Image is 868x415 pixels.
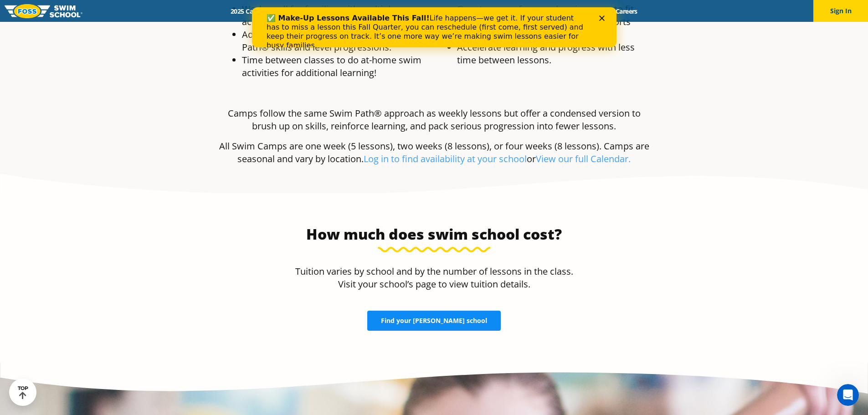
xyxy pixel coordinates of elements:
[242,28,430,54] li: Additional classes to master our Swim Path® skills and level progressions.
[290,225,579,243] h3: How much does swim school cost?
[398,7,483,15] a: About [PERSON_NAME]
[837,384,859,406] iframe: Intercom live chat
[15,6,178,15] b: ✅ Make-Up Lessons Available This Fall!
[15,6,335,43] div: Life happens—we get it. If your student has to miss a lesson this Fall Quarter, you can reschedul...
[536,153,631,165] a: View our full Calendar.
[290,265,579,291] p: Tuition varies by school and by the number of lessons in the class. Visit your school’s page to v...
[483,7,579,15] a: Swim Like [PERSON_NAME]
[280,7,318,15] a: Schools
[579,7,607,15] a: Blog
[18,385,28,400] div: TOP
[223,7,280,15] a: 2025 Calendar
[364,153,527,165] a: Log in to find availability at your school
[219,140,649,165] p: All Swim Camps are one week (5 lessons), two weeks (8 lessons), or four weeks (8 lessons). Camps ...
[252,7,616,47] iframe: Intercom live chat banner
[219,107,649,133] p: Camps follow the same Swim Path® approach as weekly lessons but offer a condensed version to brus...
[381,318,487,324] span: Find your [PERSON_NAME] school
[242,54,430,79] li: Time between classes to do at-home swim activities for additional learning!
[457,41,645,67] li: Accelerate learning and progress with less time between lessons.
[347,8,356,14] div: Close
[5,4,82,18] img: FOSS Swim School Logo
[318,7,398,15] a: Swim Path® Program
[607,7,645,15] a: Careers
[367,311,501,331] a: Find your [PERSON_NAME] school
